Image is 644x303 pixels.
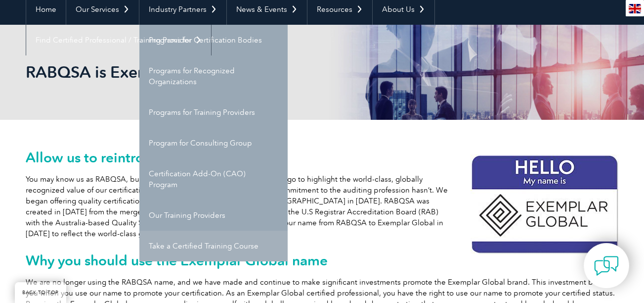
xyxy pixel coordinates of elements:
[15,282,66,303] a: BACK TO TOP
[26,174,619,239] p: You may know us as RABQSA, but we became Exemplar Global some time ago to highlight the world-cla...
[139,158,288,200] a: Certification Add-On (CAO) Program
[26,25,211,55] a: Find Certified Professional / Training Provider
[594,253,619,278] img: contact-chat.png
[139,128,288,158] a: Program for Consulting Group
[139,231,288,261] a: Take a Certified Training Course
[139,97,288,128] a: Programs for Training Providers
[26,252,619,268] h2: Why you should use the Exemplar Global name
[26,64,441,80] h2: RABQSA is Exemplar Global
[139,55,288,97] a: Programs for Recognized Organizations
[629,4,641,13] img: en
[139,25,288,55] a: Programs for Certification Bodies
[139,200,288,231] a: Our Training Providers
[26,150,619,165] h2: Allow us to reintroduce ourselves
